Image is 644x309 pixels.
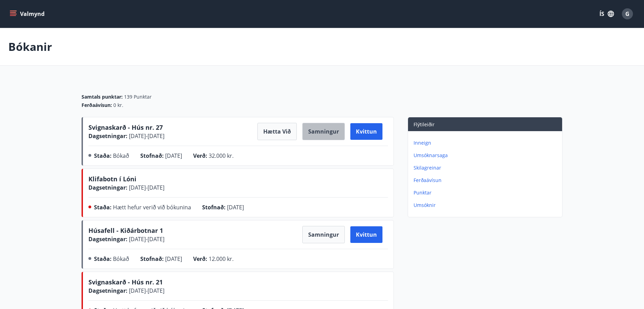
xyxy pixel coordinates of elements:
[209,152,234,160] span: 32.000 kr.
[113,255,129,263] span: Bókað
[414,189,559,196] p: Punktar
[88,132,127,140] span: Dagsetningar :
[88,287,127,294] span: Dagsetningar :
[140,255,164,263] span: Stofnað :
[302,123,345,140] button: Samningur
[8,39,52,54] p: Bókanir
[113,152,129,160] span: Bókað
[414,152,559,159] p: Umsóknarsaga
[88,123,163,131] span: Svignaskarð - Hús nr. 27
[414,139,559,146] p: Inneign
[88,235,127,243] span: Dagsetningar :
[202,203,226,211] span: Stofnað :
[209,255,234,263] span: 12.000 kr.
[414,177,559,184] p: Ferðaávísun
[414,202,559,209] p: Umsóknir
[193,152,207,160] span: Verð :
[140,152,164,160] span: Stofnað :
[88,226,163,235] span: Húsafell - Kiðárbotnar 1
[113,203,191,211] span: Hætt hefur verið við bókunina
[414,164,559,171] p: Skilagreinar
[88,278,163,286] span: Svignaskarð - Hús nr. 21
[350,123,382,140] button: Kvittun
[350,226,382,243] button: Kvittun
[127,287,164,294] span: [DATE] - [DATE]
[124,93,152,100] span: 139 Punktar
[165,255,182,263] span: [DATE]
[88,184,127,191] span: Dagsetningar :
[414,121,435,128] span: Flýtileiðir
[88,175,136,183] span: Klifabotn í Lóni
[619,6,636,22] button: G
[113,102,123,109] span: 0 kr.
[94,203,112,211] span: Staða :
[165,152,182,160] span: [DATE]
[596,8,618,20] button: ÍS
[82,102,112,109] span: Ferðaávísun :
[302,226,345,243] button: Samningur
[127,132,164,140] span: [DATE] - [DATE]
[127,184,164,191] span: [DATE] - [DATE]
[94,152,112,160] span: Staða :
[193,255,207,263] span: Verð :
[227,203,244,211] span: [DATE]
[625,10,629,18] span: G
[257,123,297,140] button: Hætta við
[82,93,123,100] span: Samtals punktar :
[94,255,112,263] span: Staða :
[127,235,164,243] span: [DATE] - [DATE]
[8,8,47,20] button: menu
